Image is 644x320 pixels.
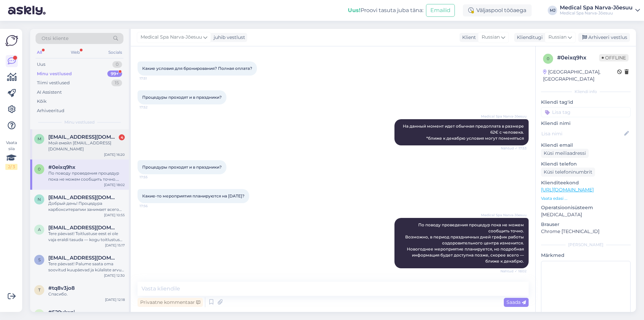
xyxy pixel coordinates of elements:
[514,34,543,41] div: Klienditugi
[541,161,631,168] p: Kliendi telefon
[37,80,70,86] div: Tiimi vestlused
[37,107,64,114] div: Arhiveeritud
[38,197,41,202] span: n
[541,130,623,137] input: Lisa nimi
[460,34,476,41] div: Klient
[104,273,125,278] div: [DATE] 12:30
[481,114,527,119] span: Medical Spa Narva-Jõesuu
[541,142,631,149] p: Kliendi email
[48,231,125,243] div: Tere päevast! Toitlustuse eest ei ole vaja eraldi tasuda — kogu toitlustus on juba retriidi hinna...
[48,285,75,291] span: #tq8v3jo8
[48,291,125,297] div: Спасибо.
[69,48,81,57] div: Web
[578,33,630,42] div: Arhiveeri vestlus
[599,54,629,61] span: Offline
[104,213,125,218] div: [DATE] 10:55
[348,7,361,13] b: Uus!
[541,252,631,259] p: Märkmed
[48,255,118,261] span: sabsuke@hotmail.com
[560,5,640,16] a: Medical Spa Narva-JõesuuMedical Spa Narva-Jõesuu
[541,221,631,228] p: Brauser
[426,4,455,17] button: Emailid
[142,165,222,170] span: Процедуры проходят и в праздники?
[38,287,41,292] span: t
[107,71,122,77] div: 99+
[48,309,75,315] span: #529ukxsj
[64,119,95,125] span: Minu vestlused
[541,168,595,177] div: Küsi telefoninumbrit
[5,34,18,47] img: Askly Logo
[463,4,532,16] div: Väljaspool tööaega
[104,182,125,187] div: [DATE] 18:02
[48,170,125,182] div: По поводу проведения процедур пока не можем сообщить точно. Возможно, в период праздничных дней г...
[541,179,631,186] p: Klienditeekond
[48,134,118,140] span: marina.001@mail.ru
[403,124,525,141] span: На данный момент идет обычная предоплата в размере 62€ c человека. *ближе к декабрю условия могут...
[541,211,631,218] p: [MEDICAL_DATA]
[547,56,549,61] span: 0
[37,71,72,77] div: Minu vestlused
[119,134,125,140] div: 4
[541,228,631,235] p: Chrome [TECHNICAL_ID]
[548,34,567,41] span: Russian
[541,149,589,158] div: Küsi meiliaadressi
[541,89,631,95] div: Kliendi info
[111,80,122,86] div: 15
[560,5,633,10] div: Medical Spa Narva-Jõesuu
[541,99,631,106] p: Kliendi tag'id
[142,95,222,100] span: Процедуры проходят и в праздники?
[38,136,41,141] span: m
[541,107,631,117] input: Lisa tag
[48,261,125,273] div: Tere päevast! Palume saata oma soovitud kuupäevad ja külaliste arvu e-posti aadressile [EMAIL_ADD...
[105,297,125,302] div: [DATE] 12:18
[36,48,43,57] div: All
[105,243,125,248] div: [DATE] 15:17
[140,175,165,180] span: 17:55
[481,213,527,218] span: Medical Spa Narva-Jõesuu
[48,164,75,170] span: #0eixq9hx
[112,61,122,68] div: 0
[501,146,527,151] span: Nähtud ✓ 17:53
[142,193,245,198] span: Какие-то мероприятия планируются на [DATE]?
[500,269,527,274] span: Nähtud ✓ 18:02
[37,98,47,105] div: Kõik
[142,66,252,71] span: Какие условия для бронирования? Полная оплата?
[557,54,599,62] div: # 0eixq9hx
[140,76,165,81] span: 17:51
[38,312,41,317] span: 5
[48,225,118,231] span: airimyrk@gmail.com
[541,120,631,127] p: Kliendi nimi
[5,164,17,170] div: 2 / 3
[548,6,557,15] div: MJ
[48,194,118,200] span: natalja-filippova@bk.ru
[38,167,41,172] span: 0
[107,48,123,57] div: Socials
[348,6,423,14] div: Proovi tasuta juba täna:
[506,299,526,305] span: Saada
[541,187,594,193] a: [URL][DOMAIN_NAME]
[138,298,203,307] div: Privaatne kommentaar
[48,140,125,152] div: Мой емейл [EMAIL_ADDRESS][DOMAIN_NAME]
[48,200,125,213] div: Добрый день! Процедура карбокситерапии занимает всего около 10 минут.
[482,34,500,41] span: Russian
[140,203,165,209] span: 17:56
[5,140,17,170] div: Vaata siia
[141,34,202,41] span: Medical Spa Narva-Jõesuu
[38,257,41,262] span: s
[541,204,631,211] p: Operatsioonisüsteem
[104,152,125,157] div: [DATE] 16:20
[37,61,45,68] div: Uus
[541,242,631,248] div: [PERSON_NAME]
[541,195,631,201] p: Vaata edasi ...
[42,35,68,42] span: Otsi kliente
[38,227,41,232] span: a
[543,68,617,83] div: [GEOGRAPHIC_DATA], [GEOGRAPHIC_DATA]
[37,89,62,96] div: AI Assistent
[560,10,633,16] div: Medical Spa Narva-Jõesuu
[211,34,245,41] div: juhib vestlust
[405,222,525,264] span: По поводу проведения процедур пока не можем сообщить точно. Возможно, в период праздничных дней г...
[140,105,165,110] span: 17:52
